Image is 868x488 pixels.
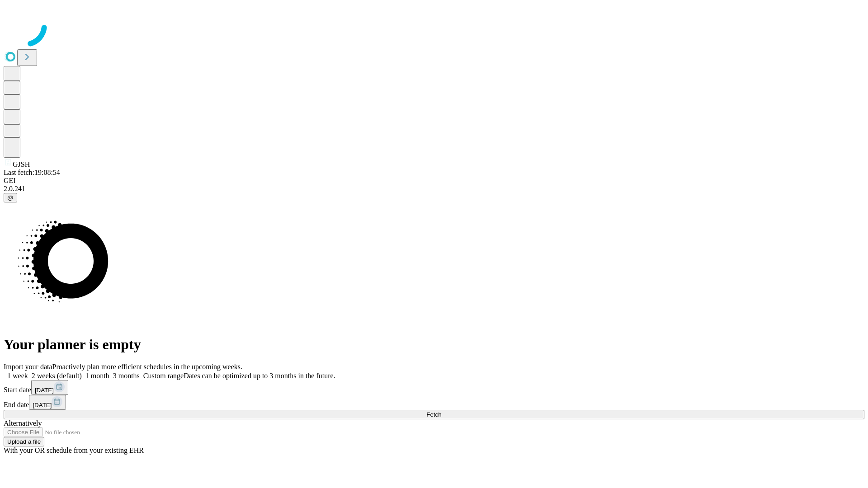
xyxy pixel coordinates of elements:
[4,363,52,371] span: Import your data
[85,372,109,380] span: 1 month
[184,372,335,380] span: Dates can be optimized up to 3 months in the future.
[35,387,54,394] span: [DATE]
[4,410,864,419] button: Fetch
[4,380,864,395] div: Start date
[143,372,184,380] span: Custom range
[4,437,44,446] button: Upload a file
[4,446,144,454] span: With your OR schedule from your existing EHR
[113,372,140,380] span: 3 months
[52,363,242,371] span: Proactively plan more efficient schedules in the upcoming weeks.
[32,372,82,380] span: 2 weeks (default)
[33,402,52,408] span: [DATE]
[7,194,14,201] span: @
[31,380,68,395] button: [DATE]
[29,395,66,410] button: [DATE]
[4,419,42,427] span: Alternatively
[7,372,28,380] span: 1 week
[13,160,30,168] span: GJSH
[4,395,864,410] div: End date
[4,193,17,202] button: @
[426,411,441,418] span: Fetch
[4,177,864,185] div: GEI
[4,169,60,176] span: Last fetch: 19:08:54
[4,336,864,353] h1: Your planner is empty
[4,185,864,193] div: 2.0.241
